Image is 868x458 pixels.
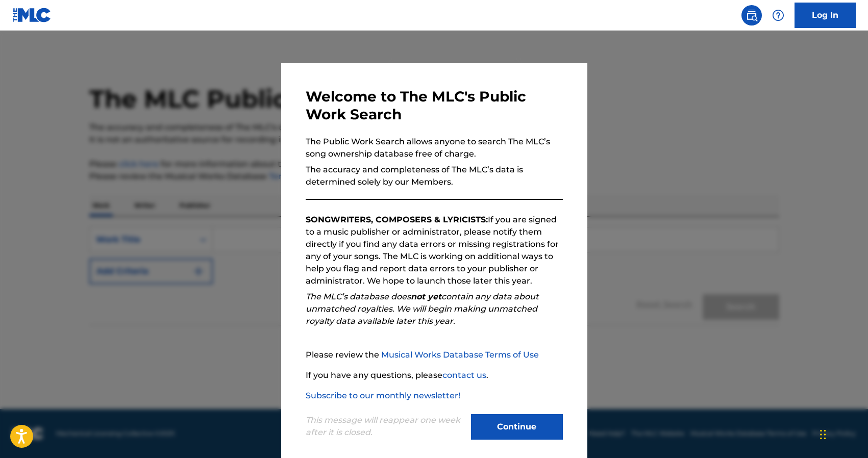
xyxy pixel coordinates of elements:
[817,409,868,458] iframe: Chat Widget
[820,419,826,450] div: Arrastrar
[306,136,563,160] p: The Public Work Search allows anyone to search The MLC’s song ownership database free of charge.
[442,370,486,380] a: contact us
[306,391,460,400] a: Subscribe to our monthly newsletter!
[741,5,762,26] a: Public Search
[306,215,488,224] strong: SONGWRITERS, COMPOSERS & LYRICISTS:
[306,414,465,439] p: This message will reappear one week after it is closed.
[411,292,441,301] strong: not yet
[12,8,52,22] img: MLC Logo
[817,409,868,458] div: Widget de chat
[306,88,563,123] h3: Welcome to The MLC's Public Work Search
[746,9,758,21] img: search
[306,369,563,381] p: If you have any questions, please .
[306,214,563,287] p: If you are signed to a music publisher or administrator, please notify them directly if you find ...
[306,349,563,361] p: Please review the
[381,350,539,360] a: Musical Works Database Terms of Use
[471,414,563,440] button: Continue
[306,292,539,326] em: The MLC’s database does contain any data about unmatched royalties. We will begin making unmatche...
[768,5,788,26] div: Help
[772,9,784,21] img: help
[306,164,563,188] p: The accuracy and completeness of The MLC’s data is determined solely by our Members.
[795,3,856,28] a: Log In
